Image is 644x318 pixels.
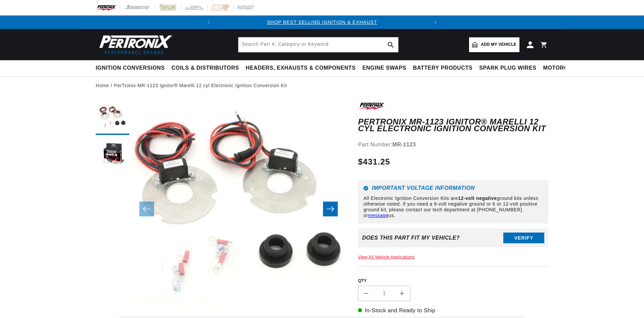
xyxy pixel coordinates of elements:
a: message [368,213,388,218]
span: $431.25 [358,156,390,168]
h6: Important Voltage Information [363,186,543,191]
span: Headers, Exhausts & Components [246,65,356,72]
a: Home [96,82,109,89]
summary: Battery Products [410,60,476,76]
summary: Engine Swaps [359,60,410,76]
button: search button [383,37,398,52]
button: Load image 1 in gallery view [96,101,129,135]
label: QTY [358,278,548,284]
img: Pertronix [96,33,173,56]
summary: Headers, Exhausts & Components [242,60,359,76]
summary: Ignition Conversions [96,60,168,76]
summary: Coils & Distributors [168,60,242,76]
span: Battery Products [413,65,472,72]
button: Verify [503,233,544,243]
strong: 12-volt negative [458,196,497,201]
media-gallery: Gallery Viewer [96,101,344,317]
div: Part Number: [358,140,548,149]
span: Coils & Distributors [172,65,239,72]
button: Translation missing: en.sections.announcements.previous_announcement [202,15,215,29]
div: Announcement [215,19,429,26]
span: Ignition Conversions [96,65,165,72]
a: SHOP BEST SELLING IGNITION & EXHAUST [267,20,377,25]
div: Does This part fit My vehicle? [362,235,460,241]
p: In-Stock and Ready to Ship [358,306,548,315]
a: PerTronix MR-1123 Ignitor® Marelli 12 cyl Electronic Ignition Conversion Kit [114,82,287,89]
a: Add my vehicle [469,37,519,52]
span: Add my vehicle [481,41,516,48]
nav: breadcrumbs [96,82,548,89]
a: View All Vehicle Applications [358,255,415,259]
button: Slide left [139,202,154,216]
slideshow-component: Translation missing: en.sections.announcements.announcement_bar [79,15,565,29]
div: 1 of 2 [215,19,429,26]
summary: Spark Plug Wires [476,60,540,76]
span: Engine Swaps [362,65,406,72]
span: Spark Plug Wires [479,65,536,72]
p: All Electronic Ignition Conversion Kits are ground kits unless otherwise noted. If you need a 6-v... [363,196,543,218]
button: Slide right [323,202,338,216]
span: Motorcycle [543,65,583,72]
input: Search Part #, Category or Keyword [238,37,398,52]
button: Load image 2 in gallery view [96,138,129,172]
summary: Motorcycle [540,60,587,76]
h1: PerTronix MR-1123 Ignitor® Marelli 12 cyl Electronic Ignition Conversion Kit [358,118,548,132]
strong: MR-1123 [393,142,416,147]
button: Translation missing: en.sections.announcements.next_announcement [429,15,442,29]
